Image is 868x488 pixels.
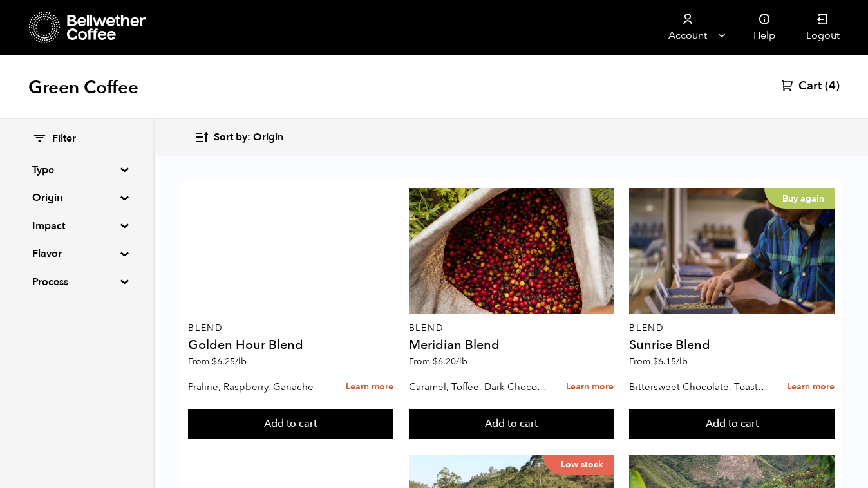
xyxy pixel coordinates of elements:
[629,188,834,314] a: Buy again
[188,339,393,352] h4: Golden Hour Blend
[764,188,835,209] p: Buy again
[629,355,688,368] span: From
[653,355,688,368] bdi: 6.15
[214,131,283,145] span: Sort by: Origin
[188,355,247,368] span: From
[409,409,614,439] button: Add to cart
[235,355,247,368] span: /lb
[653,355,658,368] span: $
[188,409,393,439] button: Add to cart
[433,355,438,368] span: $
[456,355,467,368] span: /lb
[825,79,840,94] span: (4)
[798,79,822,94] span: Cart
[629,409,834,439] button: Add to cart
[32,246,121,261] summary: Flavor
[52,132,76,146] span: Filter
[629,377,769,397] p: Bittersweet Chocolate, Toasted Marshmallow, Candied Orange, Praline
[212,355,247,368] bdi: 6.25
[787,373,835,401] a: Learn more
[28,76,138,99] h1: Green Coffee
[188,377,328,397] p: Praline, Raspberry, Ganache
[32,274,121,290] summary: Process
[629,324,834,333] p: Blend
[676,355,688,368] span: /lb
[543,455,614,475] p: Low stock
[781,79,840,94] a: Cart (4)
[409,355,467,368] span: From
[32,190,121,205] summary: Origin
[629,339,834,352] h4: Sunrise Blend
[409,377,549,397] p: Caramel, Toffee, Dark Chocolate
[212,355,217,368] span: $
[346,373,393,401] a: Learn more
[194,122,283,153] button: Sort by: Origin
[433,355,467,368] bdi: 6.20
[409,324,614,333] p: Blend
[32,218,121,234] summary: Impact
[409,339,614,352] h4: Meridian Blend
[566,373,614,401] a: Learn more
[32,162,121,178] summary: Type
[188,324,393,333] p: Blend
